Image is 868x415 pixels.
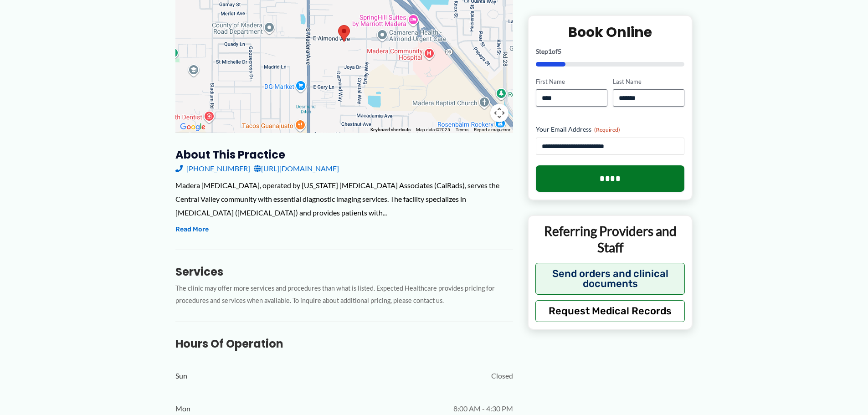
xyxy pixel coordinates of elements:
[175,224,209,235] button: Read More
[536,125,685,134] label: Your Email Address
[175,148,513,162] h3: About this practice
[456,127,468,132] a: Terms (opens in new tab)
[548,47,552,55] span: 1
[178,121,208,133] img: Google
[535,223,685,256] p: Referring Providers and Staff
[558,47,561,55] span: 5
[175,179,513,219] div: Madera [MEDICAL_DATA], operated by [US_STATE] [MEDICAL_DATA] Associates (CalRads), serves the Cen...
[370,127,411,133] button: Keyboard shortcuts
[535,262,685,294] button: Send orders and clinical documents
[175,282,513,307] p: The clinic may offer more services and procedures than what is listed. Expected Healthcare provid...
[594,126,620,133] span: (Required)
[536,23,685,41] h2: Book Online
[490,104,508,122] button: Map camera controls
[536,48,685,54] p: Step of
[175,265,513,279] h3: Services
[175,337,513,351] h3: Hours of Operation
[416,127,450,132] span: Map data ©2025
[535,300,685,322] button: Request Medical Records
[175,369,187,383] span: Sun
[474,127,510,132] a: Report a map error
[178,121,208,133] a: Open this area in Google Maps (opens a new window)
[613,77,684,86] label: Last Name
[491,369,513,383] span: Closed
[536,77,607,86] label: First Name
[175,162,250,175] a: [PHONE_NUMBER]
[254,162,339,175] a: [URL][DOMAIN_NAME]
